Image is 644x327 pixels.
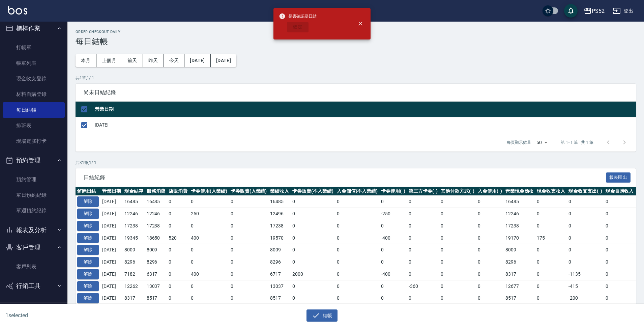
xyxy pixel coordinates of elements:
[77,245,99,255] button: 解除
[3,118,65,133] a: 排班表
[123,232,145,244] td: 19345
[407,232,439,244] td: 0
[77,293,99,303] button: 解除
[567,292,604,304] td: -200
[167,268,189,280] td: 0
[504,208,535,220] td: 12246
[535,280,567,292] td: 0
[100,268,123,280] td: [DATE]
[379,292,407,304] td: 0
[268,280,291,292] td: 13037
[3,203,65,218] a: 單週預約紀錄
[229,244,269,256] td: 0
[167,208,189,220] td: 0
[335,292,380,304] td: 0
[407,244,439,256] td: 0
[76,160,636,166] p: 共 31 筆, 1 / 1
[407,187,439,196] th: 第三方卡券(-)
[504,280,535,292] td: 12677
[93,117,636,133] td: [DATE]
[504,187,535,196] th: 營業現金應收
[167,280,189,292] td: 0
[268,256,291,268] td: 8296
[407,196,439,208] td: 0
[8,6,27,15] img: Logo
[3,221,65,239] button: 報表及分析
[100,244,123,256] td: [DATE]
[504,292,535,304] td: 8517
[77,196,99,207] button: 解除
[335,220,380,232] td: 0
[3,102,65,118] a: 每日結帳
[145,208,167,220] td: 12246
[167,220,189,232] td: 0
[504,268,535,280] td: 8317
[145,268,167,280] td: 6317
[3,277,65,295] button: 行銷工具
[476,280,504,292] td: 0
[335,244,380,256] td: 0
[335,187,380,196] th: 入金儲值(不入業績)
[534,133,550,152] div: 50
[439,268,476,280] td: 0
[229,232,269,244] td: 0
[268,196,291,208] td: 16485
[100,196,123,208] td: [DATE]
[604,220,636,232] td: 0
[229,268,269,280] td: 0
[504,196,535,208] td: 16485
[610,5,636,17] button: 登出
[564,4,578,18] button: save
[535,208,567,220] td: 0
[476,268,504,280] td: 0
[535,244,567,256] td: 0
[379,220,407,232] td: 0
[476,208,504,220] td: 0
[535,187,567,196] th: 現金收支收入
[100,280,123,292] td: [DATE]
[145,220,167,232] td: 17238
[291,280,335,292] td: 0
[268,187,291,196] th: 業績收入
[100,232,123,244] td: [DATE]
[335,232,380,244] td: 0
[123,256,145,268] td: 8296
[3,40,65,55] a: 打帳單
[3,20,65,37] button: 櫃檯作業
[407,280,439,292] td: -360
[291,256,335,268] td: 0
[189,196,229,208] td: 0
[581,4,607,18] button: PS52
[567,187,604,196] th: 現金收支支出(-)
[189,220,229,232] td: 0
[291,196,335,208] td: 0
[77,269,99,279] button: 解除
[184,54,210,67] button: [DATE]
[229,196,269,208] td: 0
[439,208,476,220] td: 0
[335,196,380,208] td: 0
[100,292,123,304] td: [DATE]
[567,268,604,280] td: -1135
[122,54,143,67] button: 前天
[439,196,476,208] td: 0
[567,232,604,244] td: 0
[439,280,476,292] td: 0
[167,196,189,208] td: 0
[3,86,65,102] a: 材料自購登錄
[3,239,65,256] button: 客戶管理
[123,280,145,292] td: 12262
[604,268,636,280] td: 0
[504,244,535,256] td: 8009
[291,208,335,220] td: 0
[100,187,123,196] th: 營業日期
[279,13,317,20] span: 是否確認要日結
[439,220,476,232] td: 0
[507,139,531,145] p: 每頁顯示數量
[84,89,628,96] span: 尚未日結紀錄
[229,220,269,232] td: 0
[3,187,65,203] a: 單日預約紀錄
[189,292,229,304] td: 0
[143,54,164,67] button: 昨天
[167,292,189,304] td: 0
